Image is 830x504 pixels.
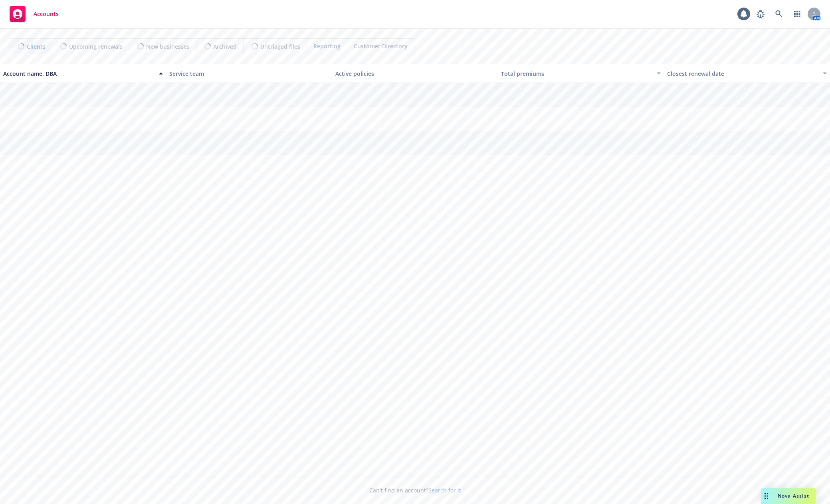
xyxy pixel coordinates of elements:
[498,64,664,83] button: Total premiums
[335,69,495,78] div: Active policies
[260,42,300,51] span: Untriaged files
[667,69,818,78] div: Closest renewal date
[369,486,461,494] span: Can't find an account?
[34,11,59,17] span: Accounts
[213,42,237,51] span: Archived
[789,6,805,22] a: Switch app
[354,42,408,50] span: Customer Directory
[501,69,652,78] div: Total premiums
[69,42,123,51] span: Upcoming renewals
[761,488,771,504] div: Drag to move
[169,69,329,78] div: Service team
[313,42,341,50] span: Reporting
[771,6,787,22] a: Search
[3,69,154,78] div: Account name, DBA
[6,3,62,25] a: Accounts
[166,64,332,83] button: Service team
[146,42,190,51] span: New businesses
[753,6,769,22] a: Report a Bug
[27,42,46,51] span: Clients
[332,64,498,83] button: Active policies
[664,64,830,83] button: Closest renewal date
[761,488,816,504] button: Nova Assist
[778,492,809,499] span: Nova Assist
[428,486,461,494] a: Search for it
